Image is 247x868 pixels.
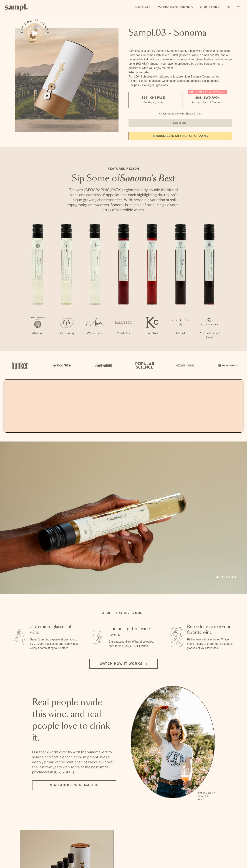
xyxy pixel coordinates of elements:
a: Corporate Gifting [156,4,195,11]
img: Artboard_3_0b291449-6e8c-4d07-b2c2-3f3601a19cd1_x450.png [175,358,196,373]
p: Gift a tasting flight of hand-selected, hard-to-find [US_STATE] wines. [109,640,157,648]
a: Shop All [133,4,153,11]
div: Sampl.03 lets you try some of Sonoma County's best wine from small producers. Each capsule comes ... [128,49,232,70]
img: Artboard_5_7fdae55a-36fd-43f7-8bfd-f74a06a2878e_x450.png [92,358,114,373]
span: $55 - One Pack [142,96,165,100]
button: Watch how it works [89,659,158,669]
li: Christmas Sale Pricing Shown In Cart [157,112,203,115]
h3: Re-order more of your favorite wine [187,624,236,635]
p: Sampl's tasting capsule allows you to try 7 100ml glasses of premium wines without committing to ... [30,637,79,650]
li: A smart coaster to access winemaker videos and detailed tasting notes. [128,79,232,83]
h2: Real people made this wine, and real people love to drink it. [32,697,116,744]
img: Artboard_4_28b4d326-c26e-48f9-9c80-911f17d6414e_x450.png [133,358,155,373]
a: Our Story [198,4,221,11]
a: Add to cart [216,575,242,580]
h3: The best gift for wine lovers [109,626,157,637]
img: Artboard_7_5b34974b-f019-449e-91fb-745f8d0877ee_x450.png [216,358,238,373]
li: 3 / 7 [81,224,109,347]
div: slide 1 [131,686,215,801]
li: 5 / 7 [138,224,166,347]
li: 1 / 7 [24,224,52,347]
p: Featured Region [66,167,181,171]
p: Pinot Noir [138,331,166,335]
li: Recipes & Pairing Suggestions [128,83,232,87]
p: Chardonnay [52,331,81,335]
button: Sold Out [128,119,232,127]
h3: 7 premium glasses of wine [30,624,79,635]
em: Sonoma's Best [120,174,175,183]
ul: carousel [131,686,215,801]
p: Proprietary Red Blend [195,331,223,340]
img: Artboard_6_04f9a106-072f-468a-bdd7-f11783b05722_x450.png [51,358,72,373]
li: 7x - 100ml glasses of small production, premium Sonoma County wines [128,74,232,79]
strong: What’s Included: [128,71,151,74]
h1: Sampl.03 - Sonoma [128,28,232,38]
p: The vast [GEOGRAPHIC_DATA] region is nearly double the size of Napa and contains 18 appellations,... [66,187,181,212]
img: Artboard_1_c8cd28af-0030-4af1-819c-248e302c7f06_x450.png [9,358,31,373]
p: Pinot Noir [109,331,138,335]
h2: Sip Some of [66,174,181,183]
p: Merlot [166,331,195,335]
div: Christmas SALE! Save 20% [188,90,227,94]
h2: A gift that gives more [102,611,145,615]
small: Try the Capsule [143,101,163,104]
p: Our team works directly with the winemakers to source and bottle each Sampl shipment. We’re deepl... [32,750,116,775]
small: Perfect For 2-4 Tastings [192,101,223,104]
li: 7 / 7 [195,224,223,351]
p: Fall in love with a wine, or 7? We make it easy to order more bottles or glasses of your favorites. [187,637,236,650]
img: Sampl logo [5,4,28,11]
button: See how it works [25,23,45,43]
li: 4 / 7 [109,224,138,347]
p: Albarino [24,331,52,335]
img: Sampl.03 - Sonoma [15,28,119,132]
li: 2 / 7 [52,224,81,347]
span: $88 - Two Pack [195,96,220,100]
li: 6 / 7 [166,224,195,347]
a: Read about Winemakers [32,780,116,790]
a: interested in gifting for groups? [128,132,232,140]
p: White Blend [81,331,109,335]
p: [PERSON_NAME] Sutro, Sutro Wines [198,792,215,800]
